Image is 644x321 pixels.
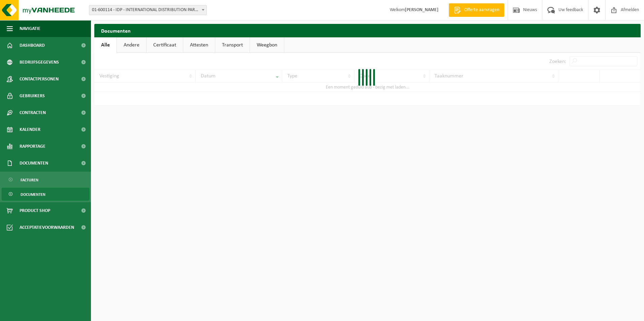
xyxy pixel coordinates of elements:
[215,37,250,53] a: Transport
[20,104,46,121] span: Contracten
[20,20,40,37] span: Navigatie
[449,3,504,17] a: Offerte aanvragen
[20,219,74,236] span: Acceptatievoorwaarden
[2,188,89,201] a: Documenten
[20,155,48,172] span: Documenten
[94,24,641,37] h2: Documenten
[2,173,89,186] a: Facturen
[20,37,45,54] span: Dashboard
[20,87,45,104] span: Gebruikers
[20,121,40,138] span: Kalender
[117,37,146,53] a: Andere
[21,174,38,186] span: Facturen
[89,5,206,15] span: 01-600114 - IDP - INTERNATIONAL DISTRIBUTION PARTNERS - MERKSEM
[21,188,45,201] span: Documenten
[20,202,50,219] span: Product Shop
[147,37,183,53] a: Certificaat
[183,37,215,53] a: Attesten
[20,138,45,155] span: Rapportage
[405,7,439,12] strong: [PERSON_NAME]
[250,37,284,53] a: Weegbon
[20,71,59,87] span: Contactpersonen
[89,5,207,15] span: 01-600114 - IDP - INTERNATIONAL DISTRIBUTION PARTNERS - MERKSEM
[462,7,501,13] span: Offerte aanvragen
[20,54,59,71] span: Bedrijfsgegevens
[94,37,117,53] a: Alle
